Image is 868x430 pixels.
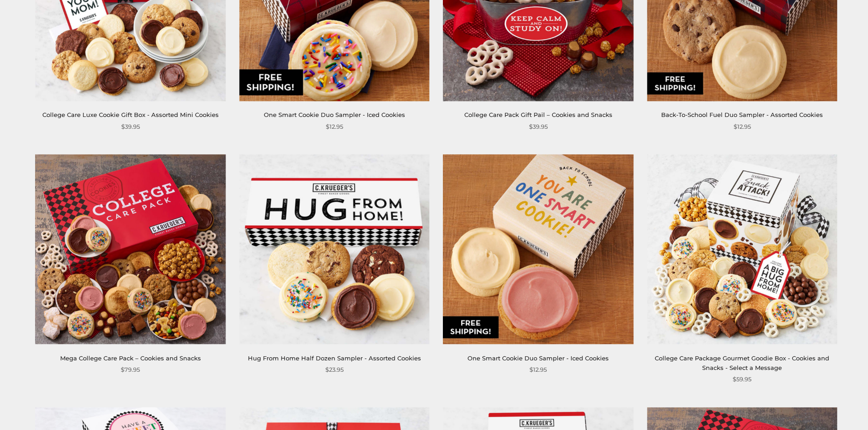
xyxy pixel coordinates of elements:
[36,154,226,344] img: Mega College Care Pack – Cookies and Snacks
[647,154,837,344] img: College Care Package Gourmet Goodie Box - Cookies and Snacks - Select a Message
[248,354,421,362] a: Hug From Home Half Dozen Sampler - Assorted Cookies
[7,395,94,423] iframe: Sign Up via Text for Offers
[661,111,823,118] a: Back-To-School Fuel Duo Sampler - Assorted Cookies
[60,354,201,362] a: Mega College Care Pack – Cookies and Snacks
[325,365,344,374] span: $23.95
[464,111,612,118] a: College Care Pack Gift Pail – Cookies and Snacks
[264,111,405,118] a: One Smart Cookie Duo Sampler - Iced Cookies
[655,354,829,371] a: College Care Package Gourmet Goodie Box - Cookies and Snacks - Select a Message
[443,154,633,344] img: One Smart Cookie Duo Sampler - Iced Cookies
[42,111,219,118] a: College Care Luxe Cookie Gift Box - Assorted Mini Cookies
[733,374,751,384] span: $59.95
[326,122,343,132] span: $12.95
[529,365,547,374] span: $12.95
[121,122,140,132] span: $39.95
[239,154,429,344] img: Hug From Home Half Dozen Sampler - Assorted Cookies
[529,122,548,132] span: $39.95
[467,354,609,362] a: One Smart Cookie Duo Sampler - Iced Cookies
[734,122,751,132] span: $12.95
[121,365,140,374] span: $79.95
